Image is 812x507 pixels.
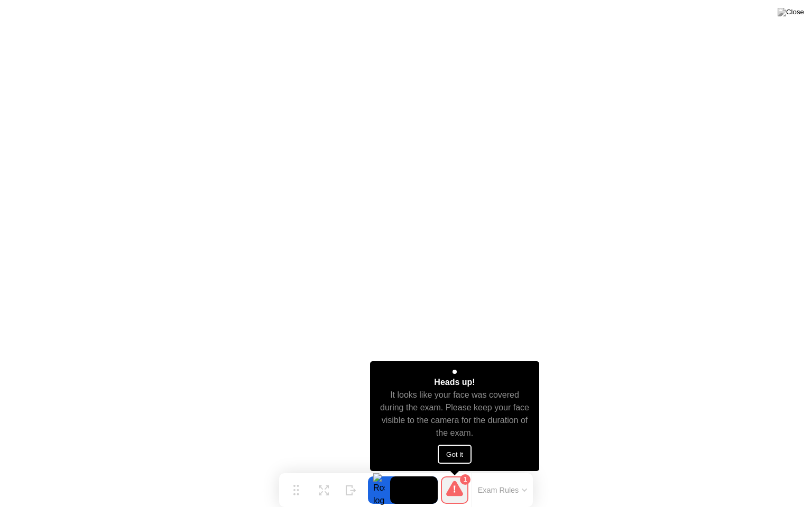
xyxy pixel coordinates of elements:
[778,8,804,16] img: Close
[475,485,531,495] button: Exam Rules
[380,389,530,439] div: It looks like your face was covered during the exam. Please keep your face visible to the camera ...
[438,445,472,464] button: Got it
[434,376,475,389] div: Heads up!
[460,474,470,485] div: 1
